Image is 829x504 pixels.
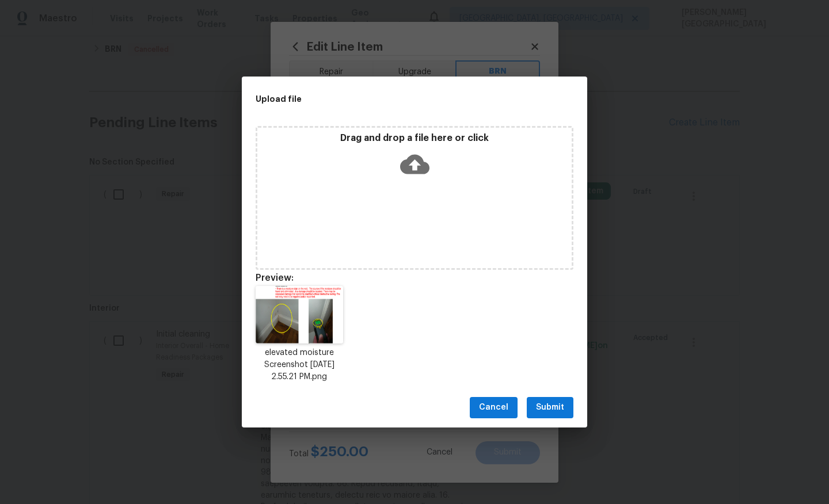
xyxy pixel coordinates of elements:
[256,347,343,383] p: elevated moisture Screenshot [DATE] 2.55.21 PM.png
[257,132,572,144] p: Drag and drop a file here or click
[256,93,522,105] h2: Upload file
[479,400,508,415] span: Cancel
[470,397,518,418] button: Cancel
[536,400,564,415] span: Submit
[527,397,573,418] button: Submit
[256,286,343,343] img: vVah7vesQAAAABJRU5ErkJggg==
